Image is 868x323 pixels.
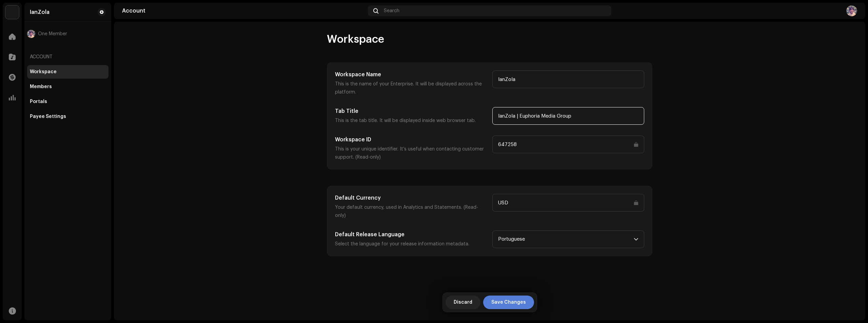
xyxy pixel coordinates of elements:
span: Portuguese [498,231,634,248]
input: Type something... [492,194,644,211]
button: Save Changes [483,296,534,309]
re-m-nav-item: Workspace [27,65,108,79]
img: f46cd9cf-73ae-43b3-bbef-f67837a28036 [27,30,35,38]
p: This is the name of your Enterprise. It will be displayed across the platform. [335,80,487,96]
span: Workspace [327,33,384,46]
div: IanZola [30,9,50,15]
img: f46cd9cf-73ae-43b3-bbef-f67837a28036 [846,5,857,16]
input: Type something... [492,136,644,153]
p: This is the tab title. It will be displayed inside web browser tab. [335,117,487,125]
h5: Default Release Language [335,230,487,239]
span: One Member [38,31,67,37]
re-m-nav-item: Portals [27,95,108,108]
div: Payee Settings [30,114,66,119]
p: Select the language for your release information metadata. [335,240,487,248]
button: Discard [446,296,480,309]
h5: Default Currency [335,194,487,202]
div: Account [122,8,365,14]
span: Search [384,8,399,14]
input: Type something... [492,107,644,125]
div: Members [30,84,52,89]
h5: Workspace ID [335,136,487,144]
h5: Workspace Name [335,70,487,79]
div: Portals [30,99,47,104]
p: This is your unique identifier. It’s useful when contacting customer support. (Read-only) [335,145,487,161]
h5: Tab Title [335,107,487,115]
div: dropdown trigger [634,231,638,248]
input: Type something... [492,70,644,88]
img: de0d2825-999c-4937-b35a-9adca56ee094 [5,5,19,19]
re-m-nav-item: Members [27,80,108,94]
p: Your default currency, used in Analytics and Statements. (Read-only) [335,203,487,220]
re-m-nav-item: Payee Settings [27,110,108,123]
span: Discard [454,296,472,309]
re-a-nav-header: Account [27,49,108,65]
div: Workspace [30,69,57,75]
span: Save Changes [491,296,526,309]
